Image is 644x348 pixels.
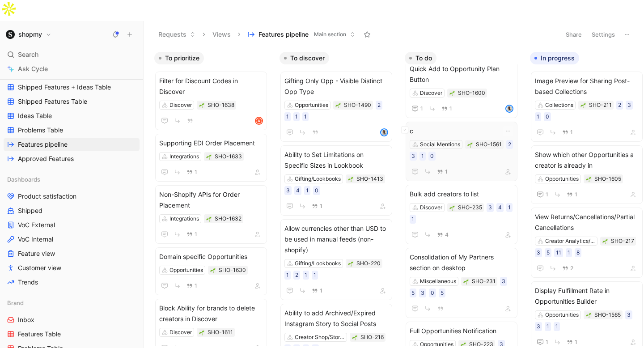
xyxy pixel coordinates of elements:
[159,138,263,149] span: Supporting EDI Order Placement
[169,266,203,275] div: Opportunities
[377,101,381,110] div: 2
[530,52,579,64] button: In progress
[4,28,54,41] button: shopmyshopmy
[498,203,502,212] div: 4
[580,103,586,108] img: 🌱
[206,153,212,160] div: 🌱
[18,249,55,258] span: Feature view
[18,221,55,229] span: VoC External
[545,174,579,183] div: Opportunities
[458,203,482,212] div: SHO-235
[352,334,358,340] button: 🌱
[449,204,455,211] button: 🌱
[458,89,485,98] div: SHO-1600
[286,271,289,280] div: 1
[594,310,621,319] div: SHO-1565
[169,101,192,110] div: Discover
[410,326,513,336] span: Full Opportunities Notification
[4,123,140,137] a: Problems Table
[586,177,591,182] img: 🌱
[545,237,595,246] div: Creator Analytics/Creator Earnings
[215,214,241,223] div: SHO-1632
[159,189,263,211] span: Non-Shopify APIs for Order Placement
[155,247,267,295] a: Domain specific OpportunitiesOpportunities1
[467,141,473,148] button: 🌱
[488,203,492,212] div: 3
[4,327,140,341] a: Features Table
[535,212,639,233] span: View Returns/Cancellations/Partial Cancellations
[155,185,267,244] a: Non-Shopify APIs for Order PlacementIntegrations1
[410,64,513,85] span: Quick Add to Opportunity Plan Button
[185,167,199,177] button: 1
[618,101,621,110] div: 2
[206,154,212,160] img: 🌱
[280,145,392,216] a: Ability to Set Limitations on Specific Sizes in LookbookGifting/Lookbooks34101
[4,204,140,217] a: Shipped
[508,203,511,212] div: 1
[506,106,513,112] img: avatar
[208,28,235,41] button: Views
[449,90,455,96] div: 🌱
[627,101,631,110] div: 3
[335,103,341,108] img: 🌱
[256,118,262,124] div: A
[154,52,204,64] button: To prioritize
[535,337,550,348] button: 1
[206,216,212,222] img: 🌱
[210,267,216,273] button: 🌱
[406,59,517,118] a: Quick Add to Opportunity Plan ButtonDiscover11avatar
[570,130,573,135] span: 1
[461,342,466,348] img: 🌱
[18,140,68,149] span: Features pipeline
[335,102,341,108] div: 🌱
[199,329,205,335] div: 🌱
[406,185,517,244] a: Bulk add creators to listDiscover34114
[594,174,621,183] div: SHO-1605
[4,62,140,76] a: Ask Cycle
[420,203,442,212] div: Discover
[6,30,15,39] img: shopmy
[570,266,573,271] span: 2
[286,186,290,195] div: 3
[295,174,341,183] div: Gifting/Lookbooks
[586,313,591,318] img: 🌱
[585,312,592,318] button: 🌱
[602,239,608,244] img: 🌱
[215,152,242,161] div: SHO-1633
[280,52,329,64] button: To discover
[199,103,204,108] img: 🌱
[611,237,634,246] div: SHO-217
[546,340,548,345] span: 1
[575,340,577,345] span: 1
[206,216,212,222] div: 🌱
[545,101,573,110] div: Collections
[18,126,63,135] span: Problems Table
[356,174,383,183] div: SHO-1413
[284,223,388,255] span: Allow currencies other than USD to be used in manual feeds (non-shopify)
[295,271,298,280] div: 2
[155,72,267,130] a: Filter for Discount Codes in DiscoverDiscoverA
[18,111,52,120] span: Ideas Table
[580,102,586,108] div: 🌱
[406,122,517,181] a: cSocial Mentions23101
[258,30,309,39] span: Features pipeline
[555,322,558,331] div: 1
[169,152,199,161] div: Integrations
[159,251,263,262] span: Domain specific Opportunities
[4,247,140,260] a: Feature view
[344,101,371,110] div: SHO-1490
[18,192,76,201] span: Product satisfaction
[449,205,455,211] img: 🌱
[159,303,263,324] span: Block Ability for brands to delete creators in Discover
[280,219,392,300] a: Allow currencies other than USD to be used in manual feeds (non-shopify)Gifting/Lookbooks12111
[314,30,346,39] span: Main section
[381,129,387,136] img: avatar
[535,189,550,200] button: 1
[320,288,322,293] span: 1
[547,322,549,331] div: 1
[313,186,320,195] div: 0
[576,248,580,257] div: 8
[185,281,199,291] button: 1
[295,112,298,121] div: 1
